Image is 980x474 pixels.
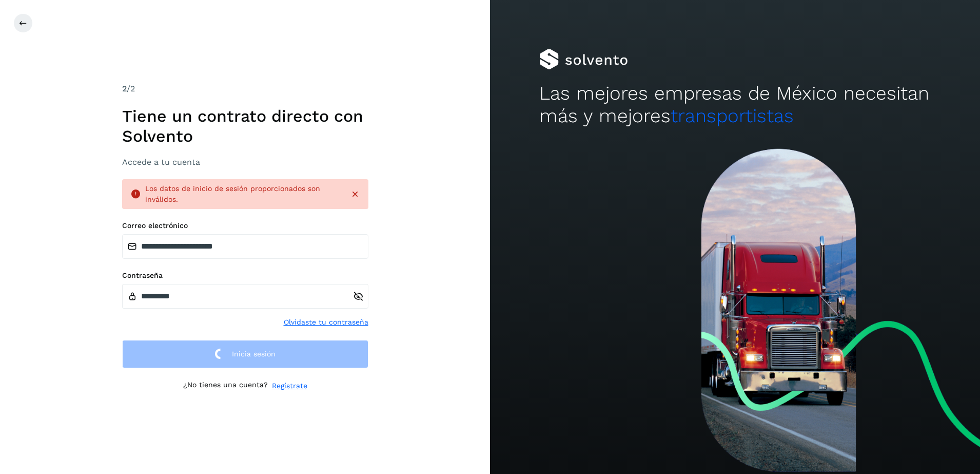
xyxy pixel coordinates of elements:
h2: Las mejores empresas de México necesitan más y mejores [539,82,931,128]
span: transportistas [671,105,794,127]
div: /2 [122,83,368,95]
a: Olvidaste tu contraseña [284,317,368,328]
h1: Tiene un contrato directo con Solvento [122,106,368,146]
label: Correo electrónico [122,221,368,230]
h3: Accede a tu cuenta [122,157,368,167]
label: Contraseña [122,271,368,280]
p: ¿No tienes una cuenta? [183,381,268,391]
div: Los datos de inicio de sesión proporcionados son inválidos. [145,183,342,205]
button: Inicia sesión [122,340,368,368]
span: Inicia sesión [232,350,276,357]
a: Regístrate [272,381,307,391]
span: 2 [122,84,127,93]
